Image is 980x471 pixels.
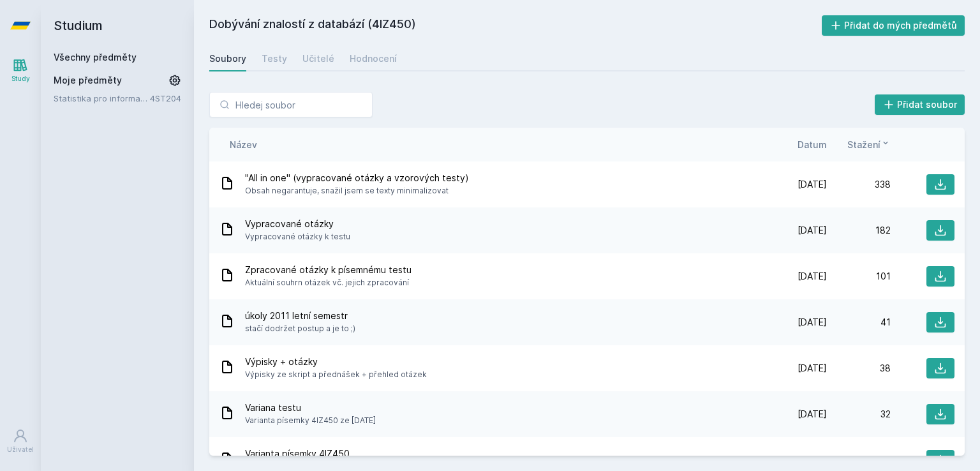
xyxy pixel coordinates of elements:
[847,138,891,151] button: Stažení
[827,362,891,375] div: 38
[209,52,246,65] div: Soubory
[798,138,827,151] button: Datum
[847,138,880,151] span: Stažení
[827,316,891,329] div: 41
[827,408,891,421] div: 32
[230,138,257,151] button: Název
[302,46,334,71] a: Učitelé
[7,445,34,454] div: Uživatel
[54,92,150,105] a: Statistika pro informatiky
[798,454,827,467] span: [DATE]
[302,52,334,65] div: Učitelé
[350,52,397,65] div: Hodnocení
[822,15,965,36] button: Přidat do mých předmětů
[798,270,827,283] span: [DATE]
[209,15,822,36] h2: Dobývání znalostí z databází (4IZ450)
[245,276,412,289] span: Aktuální souhrn otázek vč. jejich zpracování
[245,184,469,197] span: Obsah negarantuje, snažil jsem se texty minimalizovat
[11,74,30,84] div: Study
[245,447,376,460] span: Varianta písemky 4IZ450
[245,322,355,335] span: stačí dodržet postup a je to ;)
[245,355,427,368] span: Výpisky + otázky
[150,93,181,103] a: 4ST204
[875,94,965,115] button: Přidat soubor
[827,454,891,467] div: 28
[245,401,376,414] span: Variana testu
[54,52,137,63] a: Všechny předměty
[262,52,287,65] div: Testy
[827,178,891,191] div: 338
[798,178,827,191] span: [DATE]
[350,46,397,71] a: Hodnocení
[3,422,38,461] a: Uživatel
[245,264,412,276] span: Zpracované otázky k písemnému testu
[262,46,287,71] a: Testy
[798,362,827,375] span: [DATE]
[827,224,891,237] div: 182
[245,218,350,230] span: Vypracované otázky
[245,310,355,322] span: úkoly 2011 letní semestr
[798,224,827,237] span: [DATE]
[827,270,891,283] div: 101
[245,414,376,427] span: Varianta písemky 4IZ450 ze [DATE]
[245,368,427,381] span: Výpisky ze skript a přednášek + přehled otázek
[3,51,38,90] a: Study
[209,92,373,117] input: Hledej soubor
[209,46,246,71] a: Soubory
[798,316,827,329] span: [DATE]
[245,172,469,184] span: "All in one" (vypracované otázky a vzorových testy)
[245,230,350,243] span: Vypracované otázky k testu
[798,408,827,421] span: [DATE]
[54,74,122,87] span: Moje předměty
